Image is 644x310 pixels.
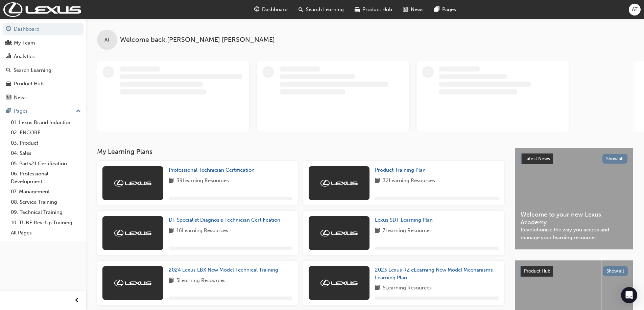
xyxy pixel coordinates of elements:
[383,177,435,185] span: 32 Learning Resources
[74,297,79,305] span: prev-icon
[169,217,280,223] span: DT Specialist Diagnosis Technician Certification
[76,107,81,116] span: up-icon
[8,159,84,169] a: 05. Parts21 Certification
[375,227,380,235] span: book-icon
[8,207,84,218] a: 09. Technical Training
[6,108,11,114] span: pages-icon
[521,211,627,226] span: Welcome to your new Lexus Academy
[254,5,259,14] span: guage-icon
[398,3,429,17] a: news-iconNews
[632,6,638,13] span: AT
[176,177,229,185] span: 39 Learning Resources
[8,197,84,207] a: 08. Service Training
[14,66,51,74] div: Search Learning
[375,177,380,185] span: book-icon
[411,6,424,13] span: News
[262,6,288,13] span: Dashboard
[8,138,84,148] a: 03. Product
[306,6,344,13] span: Search Learning
[8,128,84,138] a: 02. ENCORE
[403,5,408,14] span: news-icon
[602,154,628,164] button: Show all
[3,105,84,117] button: Pages
[6,40,11,46] span: people-icon
[524,156,550,162] span: Latest News
[320,280,358,286] img: Trak
[375,166,428,174] a: Product Training Plan
[8,228,84,238] a: All Pages
[320,230,358,236] img: Trak
[299,5,303,14] span: search-icon
[320,180,358,187] img: Trak
[8,169,84,187] a: 06. Professional Development
[3,23,84,35] a: Dashboard
[383,227,432,235] span: 7 Learning Resources
[442,6,456,13] span: Pages
[3,50,84,63] a: Analytics
[375,284,380,292] span: book-icon
[6,81,11,87] span: car-icon
[8,117,84,128] a: 01. Lexus Brand Induction
[520,266,628,277] a: Product HubShow all
[355,5,360,14] span: car-icon
[169,216,283,224] a: DT Specialist Diagnosis Technician Certification
[249,3,293,17] a: guage-iconDashboard
[293,3,349,17] a: search-iconSearch Learning
[6,67,11,74] span: search-icon
[3,22,84,105] button: DashboardMy TeamAnalyticsSearch LearningProduct HubNews
[169,267,278,273] span: 2024 Lexus LBX New Model Technical Training
[169,227,174,235] span: book-icon
[515,148,633,250] a: Latest NewsShow allWelcome to your new Lexus AcademyRevolutionise the way you access and manage y...
[375,217,433,223] span: Lexus SDT Learning Plan
[6,95,11,101] span: news-icon
[383,284,432,292] span: 5 Learning Resources
[375,266,499,281] a: 2023 Lexus RZ eLearning New Model Mechanisms Learning Plan
[3,64,84,77] a: Search Learning
[169,277,174,285] span: book-icon
[169,167,255,173] span: Professional Technician Certification
[375,167,426,173] span: Product Training Plan
[3,91,84,104] a: News
[114,280,151,286] img: Trak
[14,53,35,60] div: Analytics
[169,266,281,274] a: 2024 Lexus LBX New Model Technical Training
[169,166,257,174] a: Professional Technician Certification
[176,277,225,285] span: 5 Learning Resources
[14,80,44,88] div: Product Hub
[14,94,27,102] div: News
[3,37,84,49] a: My Team
[8,148,84,159] a: 04. Sales
[3,78,84,90] a: Product Hub
[114,230,151,236] img: Trak
[176,227,228,235] span: 16 Learning Resources
[434,5,439,14] span: pages-icon
[521,153,627,164] a: Latest NewsShow all
[375,216,435,224] a: Lexus SDT Learning Plan
[603,266,628,276] button: Show all
[375,267,493,281] span: 2023 Lexus RZ eLearning New Model Mechanisms Learning Plan
[14,39,35,47] div: My Team
[429,3,461,17] a: pages-iconPages
[524,268,550,274] span: Product Hub
[521,226,627,241] span: Revolutionise the way you access and manage your learning resources.
[120,36,275,44] span: Welcome back , [PERSON_NAME] [PERSON_NAME]
[169,177,174,185] span: book-icon
[3,2,81,17] img: Trak
[97,148,504,156] h3: My Learning Plans
[14,107,28,115] div: Pages
[8,187,84,197] a: 07. Management
[6,54,11,60] span: chart-icon
[362,6,392,13] span: Product Hub
[349,3,398,17] a: car-iconProduct Hub
[114,180,151,187] img: Trak
[6,26,11,32] span: guage-icon
[8,218,84,228] a: 10. TUNE Rev-Up Training
[629,4,641,16] button: AT
[621,287,637,303] div: Open Intercom Messenger
[104,36,110,44] span: AT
